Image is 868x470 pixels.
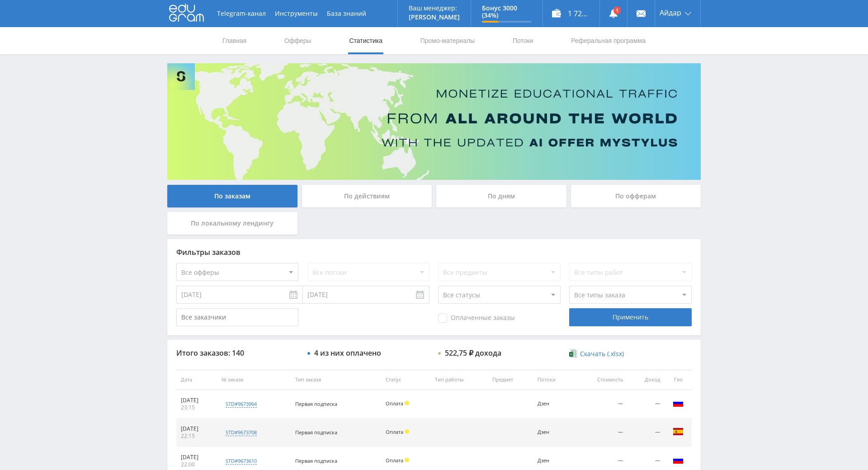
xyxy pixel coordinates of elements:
td: — [575,418,627,447]
img: rus.png [673,455,684,465]
a: Скачать (.xlsx) [569,349,623,358]
p: [PERSON_NAME] [409,14,460,21]
div: По заказам [167,185,297,207]
a: Офферы [283,27,312,54]
span: Первая подписка [295,429,337,436]
a: Реферальная программа [570,27,646,54]
span: Холд [405,458,409,462]
div: Дзен [538,401,570,407]
div: Дзен [538,458,570,464]
input: Все заказчики [176,308,298,326]
img: rus.png [673,398,684,409]
th: Тип заказа [291,370,381,390]
div: std#9673708 [226,429,257,436]
a: Статистика [348,27,383,54]
p: Бонус 3000 (34%) [482,5,532,19]
th: Предмет [488,370,533,390]
div: Применить [569,308,691,326]
th: Доход [627,370,665,390]
td: — [575,390,627,418]
th: № заказа [217,370,291,390]
p: Ваш менеджер: [409,5,460,12]
span: Скачать (.xlsx) [580,350,624,357]
div: 23:15 [181,404,212,411]
a: Потоки [512,27,534,54]
td: — [627,390,665,418]
div: По действиям [302,185,432,207]
th: Статус [381,370,431,390]
div: [DATE] [181,454,212,461]
th: Стоимость [575,370,627,390]
img: esp.png [673,426,684,437]
div: По офферам [571,185,701,207]
div: std#9673964 [226,400,257,408]
span: Оплата [386,457,403,464]
span: Первая подписка [295,457,337,464]
div: 522,75 ₽ дохода [445,349,501,357]
div: std#9673610 [226,457,257,465]
th: Дата [176,370,217,390]
th: Потоки [533,370,574,390]
span: Оплата [386,400,403,407]
div: 22:15 [181,432,212,440]
span: Холд [405,401,409,405]
div: [DATE] [181,425,212,432]
span: Оплата [386,428,403,435]
div: По дням [436,185,566,207]
div: Фильтры заказов [176,248,692,256]
div: Итого заказов: 140 [176,349,298,357]
th: Гео [665,370,692,390]
div: Дзен [538,429,570,435]
th: Тип работы [430,370,487,390]
a: Промо-материалы [420,27,476,54]
img: Banner [167,63,701,180]
div: 22:00 [181,461,212,468]
div: 4 из них оплачено [314,349,381,357]
span: Первая подписка [295,400,337,407]
td: — [627,418,665,447]
span: Оплаченные заказы [438,314,515,323]
span: Айдар [660,9,681,16]
div: По локальному лендингу [167,212,297,235]
img: xlsx [569,349,577,358]
span: Холд [405,429,409,434]
a: Главная [222,27,247,54]
div: [DATE] [181,397,212,404]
